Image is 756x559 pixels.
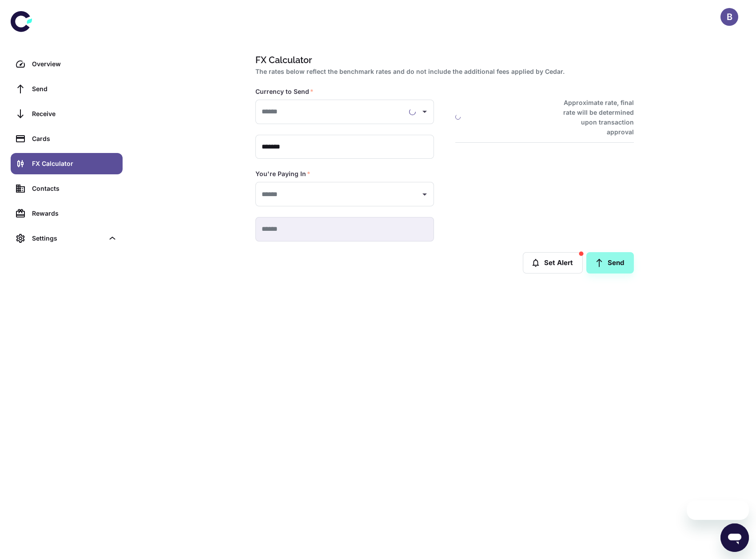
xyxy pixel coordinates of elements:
a: Receive [11,103,123,125]
a: Send [11,78,123,100]
div: Overview [32,59,117,69]
h1: FX Calculator [255,53,630,67]
iframe: Button to launch messaging window [720,523,749,552]
div: Settings [11,228,123,249]
label: Currency to Send [255,87,314,96]
h6: Approximate rate, final rate will be determined upon transaction approval [553,98,634,137]
div: Receive [32,109,117,119]
a: Send [586,252,634,273]
a: Cards [11,128,123,149]
div: Send [32,84,117,94]
iframe: Message from company [687,500,749,520]
a: Contacts [11,178,123,199]
div: FX Calculator [32,159,117,169]
button: Open [418,105,431,118]
div: Settings [32,233,104,243]
button: Open [418,188,431,201]
button: Set Alert [523,252,583,273]
label: You're Paying In [255,169,310,178]
div: Cards [32,134,117,144]
div: Rewards [32,209,117,218]
a: Rewards [11,203,123,224]
a: FX Calculator [11,153,123,174]
div: Contacts [32,184,117,193]
button: B [720,8,738,26]
a: Overview [11,53,123,75]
